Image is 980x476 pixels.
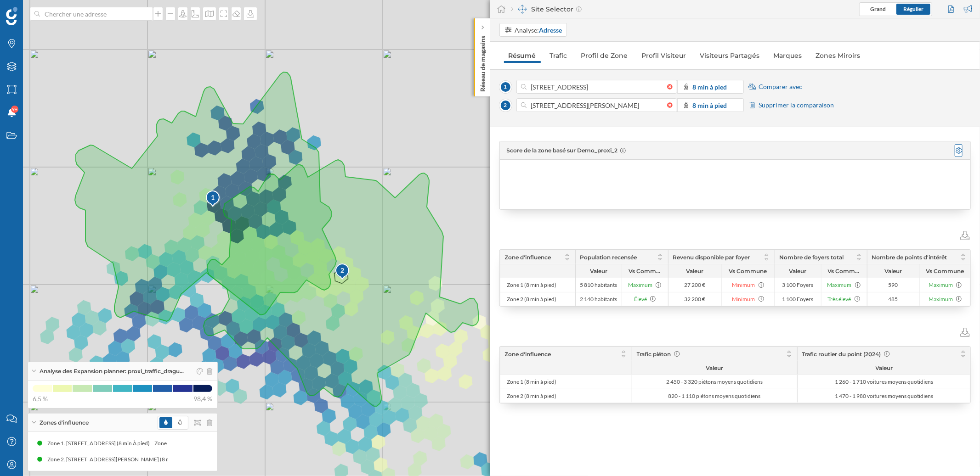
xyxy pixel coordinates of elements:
[870,6,886,12] span: Grand
[759,82,802,91] span: Comparer avec
[539,26,562,34] strong: Adresse
[6,7,17,25] img: Logo Geoblink
[335,266,350,275] div: 2
[511,5,582,14] div: Site Selector
[507,146,618,155] span: Score de la zone basé sur Demo_proxi_2
[629,268,661,274] span: Vs Commune
[782,296,814,303] span: 1 100 Foyers
[478,32,487,92] p: Réseau de magasins
[889,281,898,289] span: 590
[876,364,893,371] span: Valeur
[154,439,261,448] div: Zone 1. [STREET_ADDRESS] (8 min À pied)
[692,101,727,109] strong: 8 min à pied
[507,281,557,289] span: Zone 1 (8 min à pied)
[769,48,807,63] a: Marques
[828,268,860,274] span: Vs Commune
[835,378,934,386] span: 1 260 - 1 710 voitures moyens quotidiens
[732,281,755,289] span: Minimum
[637,48,691,63] a: Profil Visiteur
[673,254,750,261] span: Revenu disponible par foyer
[194,394,213,403] span: 98,4 %
[515,25,562,35] div: Analyse:
[518,5,527,14] img: dashboards-manager.svg
[577,48,633,63] a: Profil de Zone
[545,48,572,63] a: Trafic
[811,48,865,63] a: Zones Miroirs
[33,394,48,403] span: 6,5 %
[729,268,767,274] span: Vs Commune
[18,6,63,15] span: Assistance
[505,351,551,358] span: Zone d'influence
[507,392,557,400] span: Zone 2 (8 min à pied)
[335,263,351,281] img: pois-map-marker.svg
[40,367,184,375] span: Analyse des Expansion planner: proxi_traffic_dragu…
[507,378,557,386] span: Zone 1 (8 min à pied)
[889,296,898,303] span: 485
[706,364,723,371] span: Valeur
[507,296,557,303] span: Zone 2 (8 min à pied)
[590,268,607,274] span: Valeur
[696,48,765,63] a: Visiteurs Partagés
[827,281,852,289] span: Maximum
[628,281,652,289] span: Maximum
[504,48,541,63] a: Résumé
[668,392,761,400] span: 820 - 1 110 piétons moyens quotidiens
[802,351,881,358] span: Trafic routier du point (2024)
[499,99,512,112] span: 2
[499,81,512,93] span: 1
[684,281,705,289] span: 27 200 €
[12,105,17,114] span: 9+
[926,268,964,274] span: Vs Commune
[835,392,934,400] span: 1 470 - 1 980 voitures moyens quotidiens
[205,190,221,208] img: pois-map-marker.svg
[780,254,844,261] span: Nombre de foyers total
[759,101,834,110] span: Supprimer la comparaison
[684,296,705,303] span: 32 200 €
[335,263,349,280] div: 2
[692,83,727,91] strong: 8 min à pied
[782,281,814,289] span: 3 100 Foyers
[634,295,647,303] span: Élevé
[580,281,617,289] span: 5 810 habitants
[872,254,947,261] span: Nombre de points d'intérêt
[732,295,755,303] span: Minimum
[580,254,637,261] span: Population recensée
[40,419,89,427] span: Zones d'influence
[205,190,219,207] div: 1
[789,268,807,274] span: Valeur
[828,295,851,303] span: Très élevé
[929,295,953,303] span: Maximum
[580,296,617,303] span: 2 140 habitants
[47,439,154,448] div: Zone 1. [STREET_ADDRESS] (8 min À pied)
[205,193,221,202] div: 1
[929,281,953,289] span: Maximum
[637,351,671,358] span: Trafic piéton
[47,455,198,464] div: Zone 2. [STREET_ADDRESS][PERSON_NAME] (8 min À pied)
[903,6,923,12] span: Régulier
[884,268,902,274] span: Valeur
[666,378,763,386] span: 2 450 - 3 320 piétons moyens quotidiens
[505,254,551,261] span: Zone d'influence
[686,268,703,274] span: Valeur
